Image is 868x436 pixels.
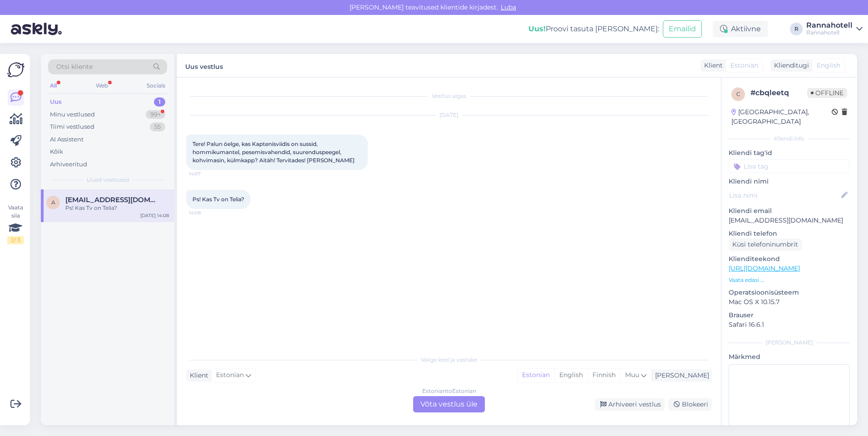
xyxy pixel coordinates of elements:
[528,24,546,33] b: Uus!
[806,29,853,36] div: Rannahotell
[770,61,809,70] div: Klienditugi
[651,371,709,380] div: [PERSON_NAME]
[790,23,803,35] div: R
[806,22,853,29] div: Rannahotell
[729,276,850,284] p: Vaata edasi ...
[713,21,768,37] div: Aktiivne
[807,88,847,98] span: Offline
[140,212,169,219] div: [DATE] 14:08
[50,110,95,119] div: Minu vestlused
[189,209,223,216] span: 14:08
[729,254,850,264] p: Klienditeekond
[729,320,850,329] p: Safari 16.6.1
[413,396,485,412] div: Võta vestlus üle
[7,203,24,244] div: Vaata siia
[145,80,167,92] div: Socials
[186,92,712,100] div: Vestlus algas
[729,288,850,297] p: Operatsioonisüsteem
[94,80,110,92] div: Web
[216,370,244,380] span: Estonian
[185,59,223,72] label: Uus vestlus
[750,87,807,98] div: # cbqleetq
[554,368,587,382] div: English
[729,310,850,320] p: Brauser
[729,148,850,158] p: Kliendi tag'id
[50,97,62,107] div: Uus
[668,398,712,411] div: Blokeeri
[729,229,850,238] p: Kliendi telefon
[595,398,665,411] div: Arhiveeri vestlus
[663,20,702,38] button: Emailid
[729,297,850,307] p: Mac OS X 10.15.7
[186,356,712,364] div: Valige keel ja vastake
[528,24,659,34] div: Proovi tasuta [PERSON_NAME]:
[50,122,94,131] div: Tiimi vestlused
[729,206,850,216] p: Kliendi email
[192,196,244,203] span: Ps! Kas Tv on Telia?
[730,61,758,70] span: Estonian
[729,216,850,225] p: [EMAIL_ADDRESS][DOMAIN_NAME]
[56,62,93,72] span: Otsi kliente
[518,368,554,382] div: Estonian
[48,80,59,92] div: All
[498,3,519,11] span: Luba
[736,91,740,97] span: c
[50,135,84,144] div: AI Assistent
[729,339,850,347] div: [PERSON_NAME]
[7,236,24,244] div: 2 / 3
[65,204,169,212] div: Ps! Kas Tv on Telia?
[186,371,208,380] div: Klient
[731,107,832,126] div: [GEOGRAPHIC_DATA], [GEOGRAPHIC_DATA]
[729,238,802,251] div: Küsi telefoninumbrit
[729,135,850,143] div: Kliendi info
[150,122,165,131] div: 55
[186,111,712,119] div: [DATE]
[50,160,87,169] div: Arhiveeritud
[50,147,63,156] div: Kõik
[7,61,25,78] img: Askly Logo
[625,371,639,379] span: Muu
[189,170,223,177] span: 14:07
[146,110,165,119] div: 99+
[700,61,723,70] div: Klient
[587,368,620,382] div: Finnish
[817,61,840,70] span: English
[729,177,850,186] p: Kliendi nimi
[154,97,165,107] div: 1
[729,190,839,200] input: Lisa nimi
[806,22,863,36] a: RannahotellRannahotell
[192,140,355,164] span: Tere! Palun öelge, kas Kaptenisviidis on sussid, hommikumantel, pesemisvahendid, suurenduspeegel,...
[729,160,850,173] input: Lisa tag
[65,196,160,204] span: allafwstra@hot.ee
[87,176,129,184] span: Uued vestlused
[422,387,476,395] div: Estonian to Estonian
[51,199,55,206] span: a
[729,264,800,272] a: [URL][DOMAIN_NAME]
[729,352,850,362] p: Märkmed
